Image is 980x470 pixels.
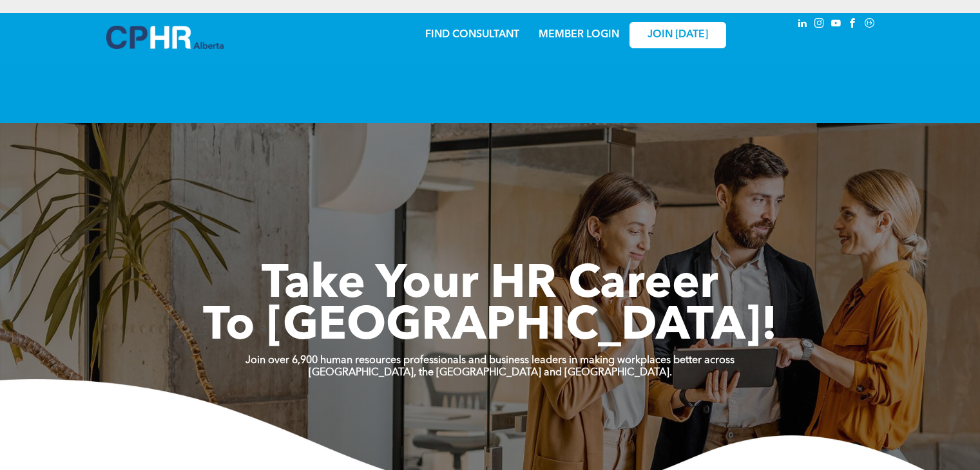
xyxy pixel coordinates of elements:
[309,368,672,378] strong: [GEOGRAPHIC_DATA], the [GEOGRAPHIC_DATA] and [GEOGRAPHIC_DATA].
[245,355,735,366] strong: Join over 6,900 human resources professionals and business leaders in making workplaces better ac...
[629,22,726,48] a: JOIN [DATE]
[863,16,877,33] a: Social network
[796,16,810,33] a: linkedin
[262,262,718,308] span: Take Your HR Career
[846,16,860,33] a: facebook
[539,30,619,40] a: MEMBER LOGIN
[812,16,827,33] a: instagram
[106,26,224,49] img: A blue and white logo for cp alberta
[203,304,778,350] span: To [GEOGRAPHIC_DATA]!
[425,30,519,40] a: FIND CONSULTANT
[648,29,708,41] span: JOIN [DATE]
[829,16,843,33] a: youtube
